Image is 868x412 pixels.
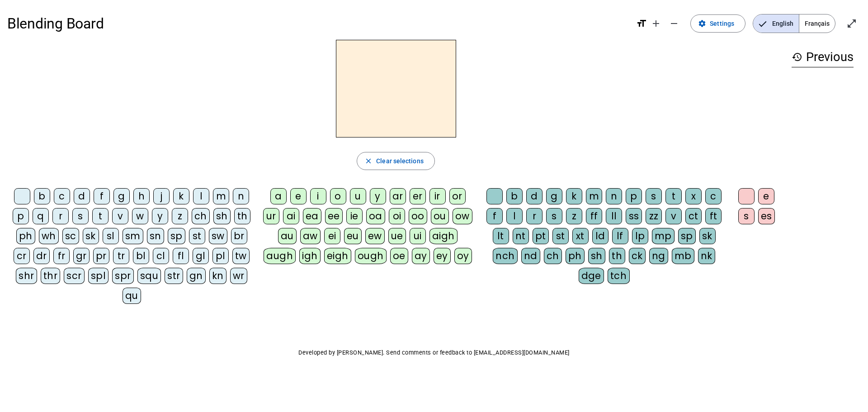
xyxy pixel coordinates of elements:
div: oo [409,208,427,224]
div: e [290,188,307,204]
div: tw [232,248,250,264]
div: nt [513,228,529,244]
div: ct [685,208,702,224]
div: o [330,188,346,204]
div: eu [344,228,362,244]
div: u [350,188,366,204]
div: ff [586,208,602,224]
div: sp [168,228,185,244]
div: p [13,208,29,224]
div: wr [230,268,247,284]
div: y [370,188,386,204]
div: ft [705,208,722,224]
div: ss [626,208,642,224]
div: z [172,208,188,224]
div: n [233,188,249,204]
div: augh [264,248,296,264]
div: ng [649,248,668,264]
div: ld [592,228,609,244]
div: lp [632,228,648,244]
div: ui [410,228,426,244]
div: sn [147,228,164,244]
div: aw [300,228,321,244]
div: ou [431,208,449,224]
div: scr [64,268,85,284]
div: nch [493,248,518,264]
mat-icon: format_size [636,18,647,29]
div: gl [193,248,209,264]
span: Settings [710,18,734,29]
div: f [94,188,110,204]
div: sc [62,228,79,244]
div: y [152,208,168,224]
div: dge [579,268,604,284]
div: b [506,188,523,204]
div: oy [454,248,472,264]
div: pt [533,228,549,244]
div: ar [390,188,406,204]
div: v [665,208,682,224]
div: sm [123,228,143,244]
div: r [52,208,69,224]
div: d [74,188,90,204]
div: p [626,188,642,204]
div: xt [572,228,589,244]
div: tr [113,248,129,264]
div: ee [325,208,343,224]
div: ck [629,248,646,264]
div: ey [434,248,451,264]
div: th [234,208,250,224]
div: oa [366,208,385,224]
div: squ [137,268,161,284]
div: nk [698,248,715,264]
div: fl [173,248,189,264]
div: spl [88,268,109,284]
div: sh [213,208,231,224]
mat-button-toggle-group: Language selection [753,14,835,33]
div: oe [390,248,408,264]
div: ch [544,248,562,264]
div: ew [365,228,385,244]
div: s [646,188,662,204]
div: l [193,188,209,204]
div: spr [112,268,134,284]
div: c [705,188,722,204]
div: shr [16,268,37,284]
div: bl [133,248,149,264]
div: t [92,208,108,224]
div: ch [192,208,210,224]
p: Developed by [PERSON_NAME]. Send comments or feedback to [EMAIL_ADDRESS][DOMAIN_NAME] [7,347,861,358]
div: v [112,208,128,224]
button: Enter full screen [843,14,861,33]
div: t [665,188,682,204]
div: ea [303,208,321,224]
div: ie [346,208,363,224]
span: Français [799,14,835,33]
div: pl [212,248,229,264]
div: kn [209,268,226,284]
div: ir [429,188,446,204]
div: x [685,188,702,204]
div: sk [83,228,99,244]
div: thr [41,268,61,284]
div: sw [209,228,227,244]
div: str [165,268,183,284]
div: ough [355,248,387,264]
div: c [54,188,70,204]
div: lf [612,228,628,244]
div: eigh [324,248,351,264]
div: lt [493,228,509,244]
h1: Blending Board [7,9,629,38]
div: mb [672,248,694,264]
div: st [552,228,569,244]
div: wh [39,228,59,244]
div: fr [53,248,70,264]
div: sk [699,228,716,244]
div: ai [283,208,299,224]
div: oi [389,208,405,224]
div: mp [652,228,675,244]
div: au [278,228,297,244]
div: m [213,188,229,204]
div: ei [324,228,340,244]
div: k [173,188,189,204]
